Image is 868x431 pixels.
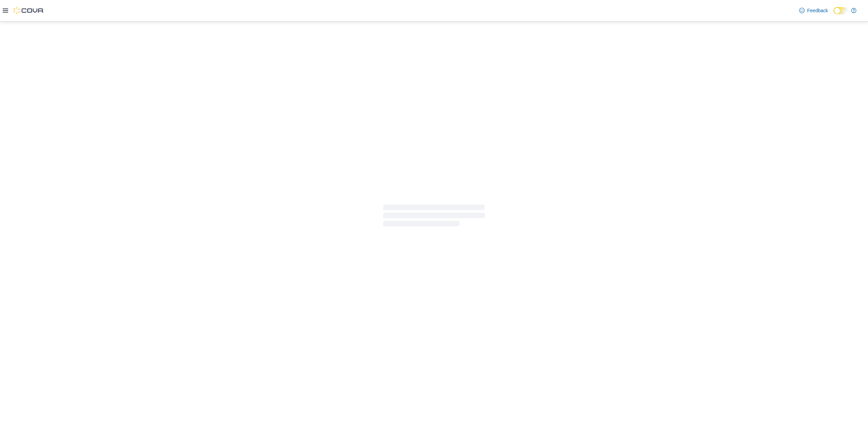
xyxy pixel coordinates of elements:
span: Loading [383,206,485,228]
input: Dark Mode [833,7,848,14]
span: Feedback [807,7,828,14]
a: Feedback [796,4,831,17]
img: Cova [14,7,44,14]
